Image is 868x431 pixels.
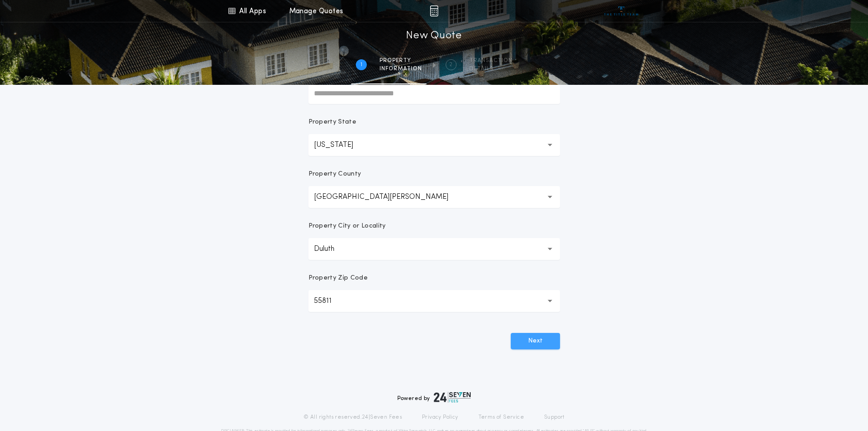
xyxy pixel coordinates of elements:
[308,134,560,156] button: [US_STATE]
[380,57,422,64] span: Property
[397,392,471,403] div: Powered by
[308,274,368,283] p: Property Zip Code
[478,414,524,421] a: Terms of Service
[308,290,560,312] button: 55811
[303,414,402,421] p: © All rights reserved. 24|Seven Fees
[308,222,386,231] p: Property City or Locality
[544,414,565,421] a: Support
[406,29,462,43] h1: New Quote
[434,392,471,403] img: logo
[308,118,356,127] p: Property State
[430,5,438,16] img: img
[308,186,560,208] button: [GEOGRAPHIC_DATA][PERSON_NAME]
[469,65,513,73] span: details
[308,170,361,179] p: Property County
[422,414,458,421] a: Privacy Policy
[360,61,362,68] h2: 1
[380,65,422,73] span: information
[314,192,463,203] p: [GEOGRAPHIC_DATA][PERSON_NAME]
[511,333,560,349] button: Next
[469,57,513,64] span: Transaction
[604,6,638,16] img: vs-icon
[308,238,560,260] button: Duluth
[449,61,452,68] h2: 2
[314,140,368,151] p: [US_STATE]
[314,296,346,306] p: 55811
[314,244,349,254] p: Duluth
